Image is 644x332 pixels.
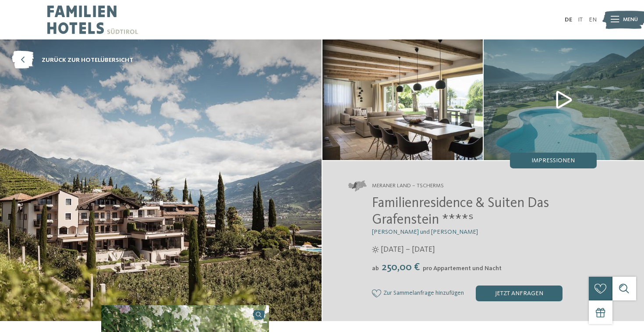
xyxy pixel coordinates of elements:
[12,51,133,69] a: zurück zur Hotelübersicht
[623,16,638,24] span: Menü
[372,196,549,227] span: Familienresidence & Suiten Das Grafenstein ****ˢ
[423,265,502,271] span: pro Appartement und Nacht
[565,17,572,23] a: DE
[380,262,422,273] span: 250,00 €
[381,244,435,255] span: [DATE] – [DATE]
[383,290,464,297] span: Zur Sammelanfrage hinzufügen
[372,182,444,190] span: Meraner Land – Tscherms
[589,17,597,23] a: EN
[42,56,133,64] span: zurück zur Hotelübersicht
[484,39,644,160] img: Unser Familienhotel im Meraner Land für glückliche Tage
[372,265,379,271] span: ab
[372,229,478,235] span: [PERSON_NAME] und [PERSON_NAME]
[531,157,575,164] span: Impressionen
[322,39,483,160] img: Unser Familienhotel im Meraner Land für glückliche Tage
[578,17,583,23] a: IT
[476,286,563,301] div: jetzt anfragen
[372,246,379,253] i: Öffnungszeiten im Sommer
